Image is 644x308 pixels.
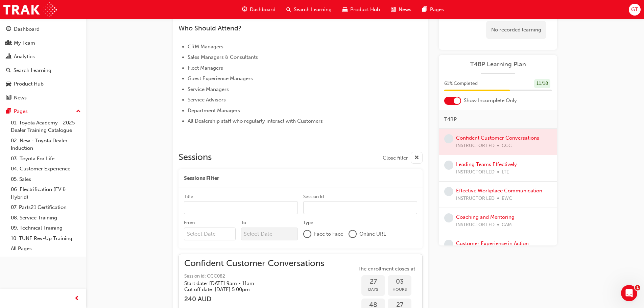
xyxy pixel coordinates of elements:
span: News [399,6,411,14]
div: From [184,219,195,226]
span: CAM [502,221,512,229]
a: guage-iconDashboard [237,3,281,17]
div: Type [303,219,313,226]
div: News [14,94,27,102]
div: My Team [14,39,35,47]
h3: 240 AUD [184,295,324,303]
span: INSTRUCTOR LED [456,221,495,229]
button: DashboardMy TeamAnalyticsSearch LearningProduct HubNews [3,22,84,105]
iframe: Intercom live chat [621,285,637,301]
a: Search Learning [3,64,84,77]
span: search-icon [286,5,291,14]
a: news-iconNews [385,3,417,17]
a: pages-iconPages [417,3,449,17]
a: Coaching and Mentoring [456,214,515,220]
div: 11 / 18 [534,79,550,88]
button: GT [629,4,641,16]
span: learningRecordVerb_NONE-icon [444,213,453,222]
button: Close filter [383,152,423,164]
div: Pages [14,108,28,115]
a: search-iconSearch Learning [281,3,337,17]
div: Session Id [303,193,324,200]
div: No recorded learning [486,21,546,39]
span: Sales Managers & Consultants [188,54,258,60]
a: 04. Customer Experience [8,164,84,174]
span: LTE [502,168,509,176]
span: Fleet Managers [188,65,223,71]
span: Dashboard [250,6,276,14]
span: prev-icon [74,294,79,303]
span: Department Managers [188,108,240,114]
span: learningRecordVerb_NONE-icon [444,240,453,249]
span: learningRecordVerb_NONE-icon [444,134,453,143]
span: Guest Experience Managers [188,75,253,81]
span: learningRecordVerb_NONE-icon [444,161,453,170]
span: 03 [388,278,411,286]
a: News [3,92,84,104]
span: pages-icon [6,109,11,115]
span: news-icon [391,5,396,14]
span: Show Incomplete Only [464,97,517,104]
a: Trak [3,2,57,17]
div: Analytics [14,53,35,61]
span: All Dealership staff who regularly interact with Customers [188,118,323,124]
a: Customer Experience in Action [456,240,529,246]
input: From [184,228,236,240]
span: car-icon [342,5,348,14]
span: Online URL [359,230,386,238]
button: Pages [3,105,84,118]
div: Dashboard [14,25,40,33]
div: Title [184,193,193,200]
span: Product Hub [350,6,380,14]
span: news-icon [6,95,11,101]
h5: Cut off date: [DATE] 5:00pm [184,286,313,292]
a: 05. Sales [8,174,84,185]
a: T4BP Learning Plan [444,61,552,68]
input: Title [184,201,298,214]
a: Leading Teams Effectively [456,161,517,167]
span: pages-icon [422,5,427,14]
span: INSTRUCTOR LED [456,195,495,203]
span: Pages [430,6,444,14]
span: search-icon [6,68,11,74]
a: All Pages [8,243,84,254]
span: people-icon [6,40,11,46]
a: My Team [3,37,84,49]
span: Service Advisors [188,97,226,103]
a: 07. Parts21 Certification [8,202,84,213]
span: Search Learning [294,6,332,14]
span: Who Should Attend? [178,24,242,32]
h2: Sessions [178,152,212,164]
span: guage-icon [6,26,11,32]
span: Sessions Filter [184,174,219,182]
a: Analytics [3,50,84,63]
a: 03. Toyota For Life [8,153,84,164]
span: Close filter [383,154,408,162]
span: chart-icon [6,54,11,60]
a: 10. TUNE Rev-Up Training [8,233,84,244]
a: Product Hub [3,78,84,90]
a: Effective Workplace Communication [456,188,542,194]
span: CRM Managers [188,44,223,50]
input: To [241,228,298,240]
span: 1 [635,285,640,290]
a: 02. New - Toyota Dealer Induction [8,136,84,153]
a: Dashboard [3,23,84,35]
a: car-iconProduct Hub [337,3,385,17]
div: To [241,219,246,226]
span: Session id: CCC082 [184,273,324,280]
a: 01. Toyota Academy - 2025 Dealer Training Catalogue [8,118,84,136]
span: Service Managers [188,86,229,92]
a: 09. Technical Training [8,223,84,233]
span: GT [631,6,638,14]
div: Product Hub [14,80,44,88]
span: Face to Face [314,230,343,238]
span: T4BP [444,116,457,123]
span: Hours [388,286,411,293]
span: Days [361,286,385,293]
a: 06. Electrification (EV & Hybrid) [8,184,84,202]
span: cross-icon [414,154,419,162]
span: EWC [502,195,512,203]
